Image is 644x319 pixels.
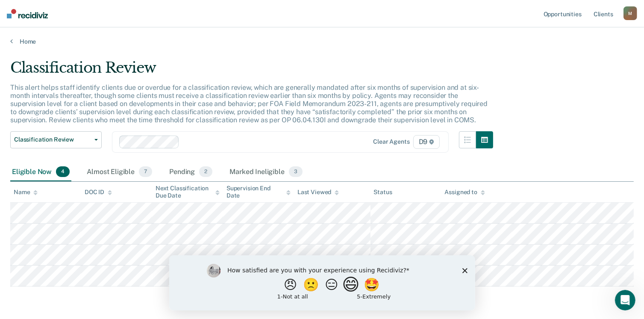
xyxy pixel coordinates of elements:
div: Assigned to [445,189,485,196]
div: Almost Eligible7 [85,163,154,182]
div: Classification Review [10,59,493,83]
div: Last Viewed [297,189,339,196]
span: 4 [56,166,70,177]
div: Clear agents [373,138,409,145]
img: Recidiviz [7,9,48,18]
div: Marked Ineligible3 [228,163,304,182]
div: Name [14,189,38,196]
button: M [623,6,637,20]
iframe: Survey by Kim from Recidiviz [169,255,475,310]
a: Home [10,38,634,45]
div: DOC ID [85,189,112,196]
span: 7 [139,166,152,177]
div: Eligible Now4 [10,163,71,182]
iframe: Intercom live chat [615,290,635,310]
div: Supervision End Date [226,185,291,199]
span: 2 [199,166,212,177]
span: 3 [289,166,303,177]
div: Pending2 [168,163,214,182]
span: D9 [413,135,440,149]
div: Status [374,189,392,196]
span: Classification Review [14,136,91,143]
div: Next Classification Due Date [156,185,220,199]
button: Classification Review [10,131,102,148]
p: This alert helps staff identify clients due or overdue for a classification review, which are gen... [10,83,488,124]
